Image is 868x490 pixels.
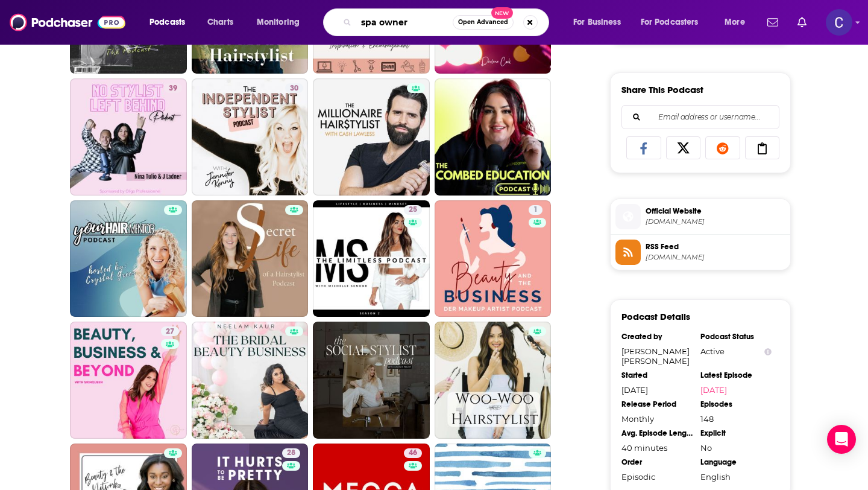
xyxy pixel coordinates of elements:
[621,105,779,129] div: Search followers
[646,206,785,217] span: Official Website
[763,12,783,33] a: Show notifications dropdown
[793,12,811,33] a: Show notifications dropdown
[285,83,303,93] a: 30
[287,447,295,459] span: 28
[621,428,693,438] div: Avg. Episode Length
[149,14,185,31] span: Podcasts
[666,136,701,159] a: Share on X/Twitter
[164,83,182,93] a: 39
[725,14,745,31] span: More
[282,448,300,458] a: 28
[161,326,179,336] a: 27
[573,14,621,31] span: For Business
[700,332,772,342] div: Podcast Status
[700,399,772,409] div: Episodes
[409,447,417,459] span: 46
[10,11,125,34] img: Podchaser - Follow, Share and Rate Podcasts
[827,425,856,454] div: Open Intercom Messenger
[409,204,417,216] span: 25
[491,7,513,19] span: New
[166,326,174,338] span: 27
[70,78,187,196] a: 39
[826,9,852,36] span: Logged in as publicityxxtina
[621,472,693,482] div: Episodic
[615,240,785,265] a: RSS Feed[DOMAIN_NAME]
[290,83,298,95] span: 30
[533,204,538,216] span: 1
[700,371,772,380] div: Latest Episode
[700,414,772,424] div: 148
[826,9,852,36] button: Show profile menu
[700,385,772,395] a: [DATE]
[529,205,542,215] a: 1
[632,106,769,129] input: Email address or username...
[700,443,772,453] div: No
[458,19,508,25] span: Open Advanced
[700,472,772,482] div: English
[621,385,693,395] div: [DATE]
[169,83,177,95] span: 39
[716,13,760,32] button: open menu
[700,346,772,356] div: Active
[705,136,740,159] a: Share on Reddit
[615,204,785,229] a: Official Website[DOMAIN_NAME]
[435,200,552,317] a: 1
[826,9,852,36] img: User Profile
[700,457,772,467] div: Language
[621,371,693,380] div: Started
[453,15,514,30] button: Open AdvancedNew
[248,13,315,32] button: open menu
[764,347,772,356] button: Show Info
[313,200,430,317] a: 25
[621,346,693,366] div: [PERSON_NAME] [PERSON_NAME]
[404,448,422,458] a: 46
[621,311,690,322] h3: Podcast Details
[356,13,453,32] input: Search podcasts, credits, & more...
[641,14,699,31] span: For Podcasters
[700,428,772,438] div: Explicit
[745,136,780,159] a: Copy Link
[192,78,309,196] a: 30
[621,414,693,424] div: Monthly
[626,136,661,159] a: Share on Facebook
[404,205,422,215] a: 25
[633,13,716,32] button: open menu
[70,322,187,439] a: 27
[335,8,561,36] div: Search podcasts, credits, & more...
[621,84,703,95] h3: Share This Podcast
[621,332,693,342] div: Created by
[141,13,201,32] button: open menu
[621,443,693,453] div: 40 minutes
[621,399,693,409] div: Release Period
[200,13,241,32] a: Charts
[565,13,636,32] button: open menu
[621,457,693,467] div: Order
[646,253,785,262] span: anchor.fm
[646,241,785,252] span: RSS Feed
[257,14,300,31] span: Monitoring
[207,14,233,31] span: Charts
[646,217,785,226] span: jenniferjadealvarez.com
